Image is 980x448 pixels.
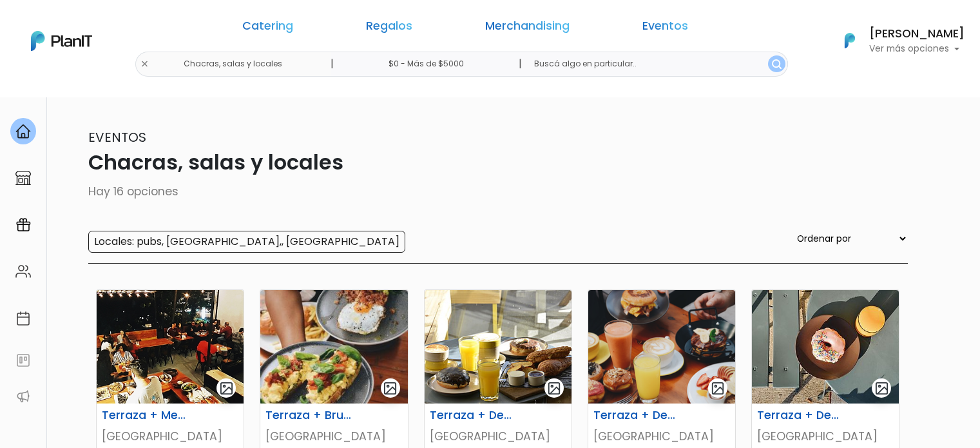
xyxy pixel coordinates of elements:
[242,21,293,36] a: Catering
[869,28,965,40] h6: [PERSON_NAME]
[219,381,234,396] img: gallery-light
[422,409,524,422] h6: Terraza + Desayuno + Brunch
[15,311,31,326] img: calendar-87d922413cdce8b2cf7b7f5f62616a5cf9e4887200fb71536465627b3292af00.svg
[642,21,688,36] a: Eventos
[711,381,725,396] img: gallery-light
[366,21,412,36] a: Regalos
[260,290,407,404] img: thumb_5cc6cceb31e9067aac163f0e58a0bae2.jpg
[772,59,782,69] img: search_button-432b6d5273f82d61273b3651a40e1bd1b912527efae98b1b7a1b2c0702e16a8d.svg
[15,170,31,186] img: marketplace-4ceaa7011d94191e9ded77b95e3339b90024bf715f7c57f8cf31f2d8c509eaba.svg
[836,26,864,55] img: PlanIt Logo
[73,147,908,178] p: Chacras, salas y locales
[140,60,149,68] img: close-6986928ebcb1d6c9903e3b54e860dbc4d054630f23adef3a32610726dff6a82b.svg
[547,381,562,396] img: gallery-light
[524,52,787,77] input: Buscá algo en particular..
[425,290,572,404] img: thumb__DSC0568.JPG
[869,44,965,54] p: Ver más opciones
[265,428,402,445] p: [GEOGRAPHIC_DATA]
[485,21,570,36] a: Merchandising
[73,183,908,200] p: Hay 16 opciones
[88,231,405,253] input: Locales: pubs, [GEOGRAPHIC_DATA],, [GEOGRAPHIC_DATA]
[874,381,889,396] img: gallery-light
[586,409,687,422] h6: Terraza + Desayuno + Almuerzo BurgerDonas
[15,217,31,233] img: campaigns-02234683943229c281be62815700db0a1741e53638e28bf9629b52c665b00959.svg
[73,128,908,147] p: Eventos
[94,409,196,422] h6: Terraza + Merienda
[752,290,899,404] img: thumb_52778930_1287565241384385_2098247869495508992_n.jpg
[749,409,851,422] h6: Terraza + Desayuno + Almuerzo
[258,409,360,422] h6: Terraza + Brunch
[519,56,522,72] p: |
[15,264,31,279] img: people-662611757002400ad9ed0e3c099ab2801c6687ba6c219adb57efc949bc21e19d.svg
[15,389,31,404] img: partners-52edf745621dab592f3b2c58e3bca9d71375a7ef29c3b500c9f145b62cc070d4.svg
[331,56,334,72] p: |
[31,31,92,51] img: PlanIt Logo
[828,24,965,57] button: PlanIt Logo [PERSON_NAME] Ver más opciones
[757,428,894,445] p: [GEOGRAPHIC_DATA]
[97,290,244,404] img: thumb_terraza.jpg
[588,290,735,404] img: thumb_unnamed.png
[15,124,31,139] img: home-e721727adea9d79c4d83392d1f703f7f8bce08238fde08b1acbfd93340b81755.svg
[102,428,238,445] p: [GEOGRAPHIC_DATA]
[383,381,398,396] img: gallery-light
[430,428,566,445] p: [GEOGRAPHIC_DATA]
[593,428,730,445] p: [GEOGRAPHIC_DATA]
[15,353,31,368] img: feedback-78b5a0c8f98aac82b08bfc38622c3050aee476f2c9584af64705fc4e61158814.svg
